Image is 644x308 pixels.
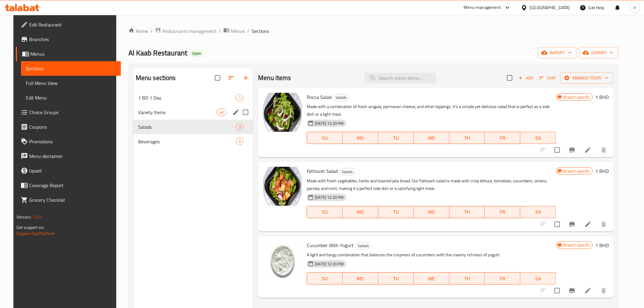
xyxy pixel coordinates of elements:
[561,94,593,100] span: Branch specific
[584,287,592,294] a: Edit menu item
[579,47,618,58] button: export
[560,72,614,84] button: Manage items
[16,213,31,221] span: Version:
[32,213,42,221] span: 1.0.0
[540,75,556,82] span: Sort
[239,71,253,85] button: Add section
[307,166,338,176] span: Fattoush Salad
[30,50,116,58] span: Menus
[252,27,269,35] span: Sections
[538,73,558,83] button: Sort
[597,283,611,298] button: delete
[450,206,485,218] button: TH
[217,110,226,115] span: 40
[450,272,485,285] button: TH
[16,120,121,134] a: Coupons
[190,51,204,56] span: Open
[416,274,447,283] span: WE
[538,47,577,58] button: import
[485,272,520,285] button: FR
[307,272,343,285] button: SU
[597,143,611,157] button: delete
[450,132,485,144] button: TH
[584,49,614,57] span: export
[307,132,343,144] button: SU
[523,208,554,216] span: SA
[416,208,447,216] span: WE
[138,94,236,101] span: 1 BD 1 Day
[236,94,243,101] div: items
[561,242,593,248] span: Branch specific
[595,241,609,250] h6: 1 BHD
[133,88,254,151] nav: Menu sections
[263,167,302,206] img: Fattoush Salad
[561,168,593,174] span: Branch specific
[485,206,520,218] button: FR
[345,274,376,283] span: MO
[190,50,204,57] div: Open
[26,65,116,72] span: Sections
[16,47,121,61] a: Menus
[21,76,121,90] a: Full Menu View
[312,261,346,267] span: [DATE] 12:20 PM
[516,73,536,83] span: Add item
[224,71,239,85] span: Sort sections
[29,123,116,131] span: Coupons
[16,17,121,32] a: Edit Restaurant
[138,138,236,145] div: Beverages
[247,27,249,35] li: /
[464,4,501,11] div: Menu-management
[595,167,609,175] h6: 1 BHD
[263,93,302,132] img: Rocca Salad
[128,27,618,35] nav: breadcrumb
[312,194,346,200] span: [DATE] 12:20 PM
[485,132,520,144] button: FR
[339,168,355,175] div: Salads
[29,36,116,43] span: Branches
[236,139,243,145] span: 3
[565,74,609,82] span: Manage items
[518,75,534,82] span: Add
[29,152,116,160] span: Menu disclaimer
[231,108,240,117] button: edit
[565,283,579,298] button: Branch-specific-item
[343,132,378,144] button: MO
[333,94,349,101] div: Salads
[503,72,516,84] span: Select section
[551,284,564,297] span: Select to update
[414,132,450,144] button: WE
[29,167,116,174] span: Upsell
[231,27,245,35] span: Menus
[584,146,592,154] a: Edit menu item
[133,105,254,120] div: Variety Items40edit
[138,123,236,131] span: Salads
[307,93,331,102] span: Rocca Salad
[258,73,291,82] h2: Menu items
[162,27,216,35] span: Restaurants management
[378,272,414,285] button: TU
[236,123,243,131] div: items
[543,49,572,57] span: import
[16,149,121,163] a: Menu disclaimer
[551,218,564,231] span: Select to update
[487,274,518,283] span: FR
[307,206,343,218] button: SU
[584,221,592,228] a: Edit menu item
[487,208,518,216] span: FR
[355,242,371,249] span: Salads
[595,93,609,101] h6: 1 BHD
[16,229,55,237] a: Support.OpsPlatform
[133,134,254,149] div: Beverages3
[487,134,518,142] span: FR
[310,274,340,283] span: SU
[21,61,121,76] a: Sections
[26,94,116,101] span: Edit Menu
[263,241,302,280] img: Cucumber With Yogurt
[452,208,483,216] span: TH
[236,138,243,145] div: items
[312,121,346,126] span: [DATE] 12:20 PM
[333,94,349,101] span: Salads
[343,206,378,218] button: MO
[414,272,450,285] button: WE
